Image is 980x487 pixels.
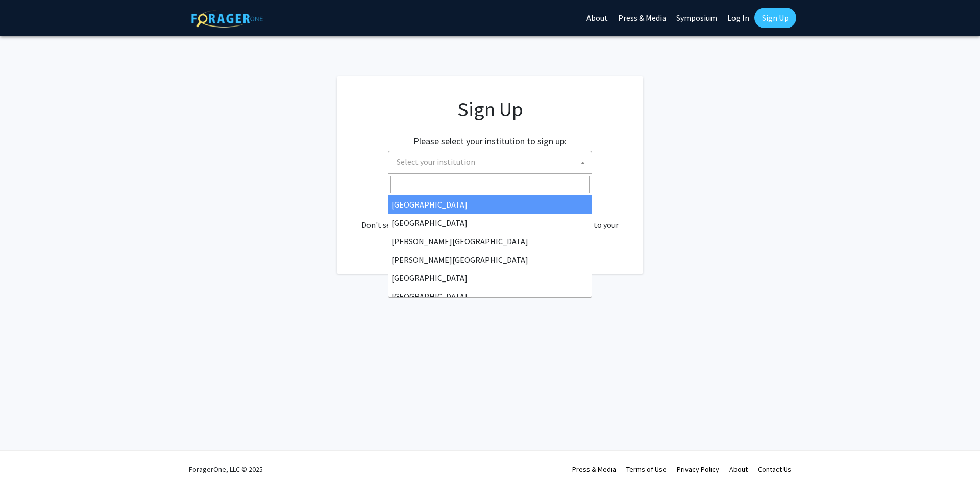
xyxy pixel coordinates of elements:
div: ForagerOne, LLC © 2025 [189,451,263,487]
iframe: Chat [8,441,43,479]
a: About [729,465,748,474]
a: Sign Up [754,8,796,28]
a: Contact Us [758,465,791,474]
a: Privacy Policy [677,465,719,474]
h2: Please select your institution to sign up: [413,136,567,147]
div: Already have an account? . Don't see your institution? about bringing ForagerOne to your institut... [357,194,623,243]
a: Press & Media [572,465,616,474]
li: [GEOGRAPHIC_DATA] [388,269,592,287]
li: [PERSON_NAME][GEOGRAPHIC_DATA] [388,232,592,250]
span: Select your institution [397,157,475,167]
span: Select your institution [388,151,592,174]
h1: Sign Up [357,97,623,121]
input: Search [390,176,590,193]
li: [GEOGRAPHIC_DATA] [388,287,592,305]
li: [GEOGRAPHIC_DATA] [388,195,592,214]
li: [GEOGRAPHIC_DATA] [388,214,592,232]
a: Terms of Use [626,465,667,474]
li: [PERSON_NAME][GEOGRAPHIC_DATA] [388,250,592,269]
span: Select your institution [393,151,592,172]
img: ForagerOne Logo [191,10,263,28]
